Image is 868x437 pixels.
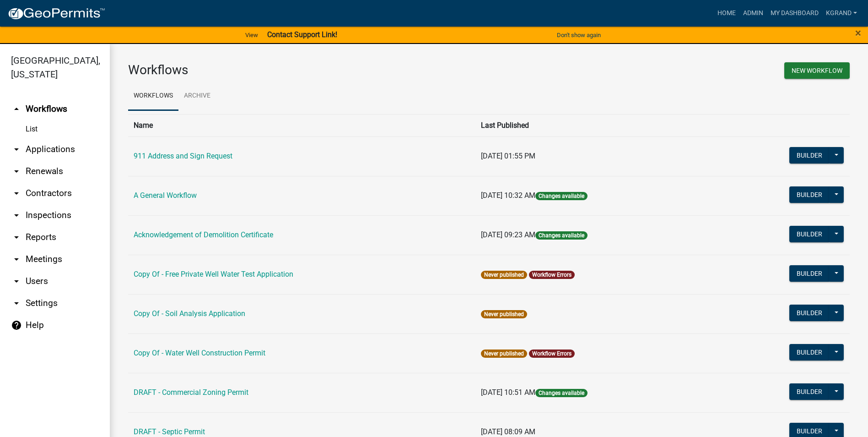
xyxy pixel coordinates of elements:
[134,427,205,436] a: DRAFT - Septic Permit
[481,230,535,239] span: [DATE] 09:23 AM
[789,226,830,242] button: Builder
[535,231,588,240] span: Changes available
[134,152,232,160] a: 911 Address and Sign Request
[11,298,22,309] i: arrow_drop_down
[481,388,535,397] span: [DATE] 10:51 AM
[481,191,535,200] span: [DATE] 10:32 AM
[714,5,739,22] a: Home
[134,230,273,239] a: Acknowledgement of Demolition Certificate
[475,114,715,137] th: Last Published
[789,305,830,321] button: Builder
[128,114,475,137] th: Name
[134,349,265,357] a: Copy Of - Water Well Construction Permit
[11,188,22,199] i: arrow_drop_down
[767,5,822,22] a: My Dashboard
[481,310,527,318] span: Never published
[11,254,22,265] i: arrow_drop_down
[11,104,22,115] i: arrow_drop_up
[855,27,861,39] span: ×
[855,27,861,38] button: Close
[11,320,22,331] i: help
[178,82,216,111] a: Archive
[784,62,850,79] button: New Workflow
[11,144,22,155] i: arrow_drop_down
[481,350,527,358] span: Never published
[532,350,571,357] a: Workflow Errors
[789,383,830,400] button: Builder
[789,265,830,282] button: Builder
[11,276,22,287] i: arrow_drop_down
[11,166,22,177] i: arrow_drop_down
[11,232,22,243] i: arrow_drop_down
[267,30,337,39] strong: Contact Support Link!
[532,272,571,278] a: Workflow Errors
[128,62,482,78] h3: Workflows
[739,5,767,22] a: Admin
[789,344,830,361] button: Builder
[128,82,178,111] a: Workflows
[481,152,535,160] span: [DATE] 01:55 PM
[134,388,248,397] a: DRAFT - Commercial Zoning Permit
[789,186,830,203] button: Builder
[242,27,262,43] a: View
[789,147,830,164] button: Builder
[481,427,535,436] span: [DATE] 08:09 AM
[11,210,22,221] i: arrow_drop_down
[535,389,588,397] span: Changes available
[535,192,588,200] span: Changes available
[481,271,527,279] span: Never published
[822,5,861,22] a: kgrand
[134,191,197,200] a: A General Workflow
[134,270,293,279] a: Copy Of - Free Private Well Water Test Application
[553,27,604,43] button: Don't show again
[134,309,245,318] a: Copy Of - Soil Analysis Application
